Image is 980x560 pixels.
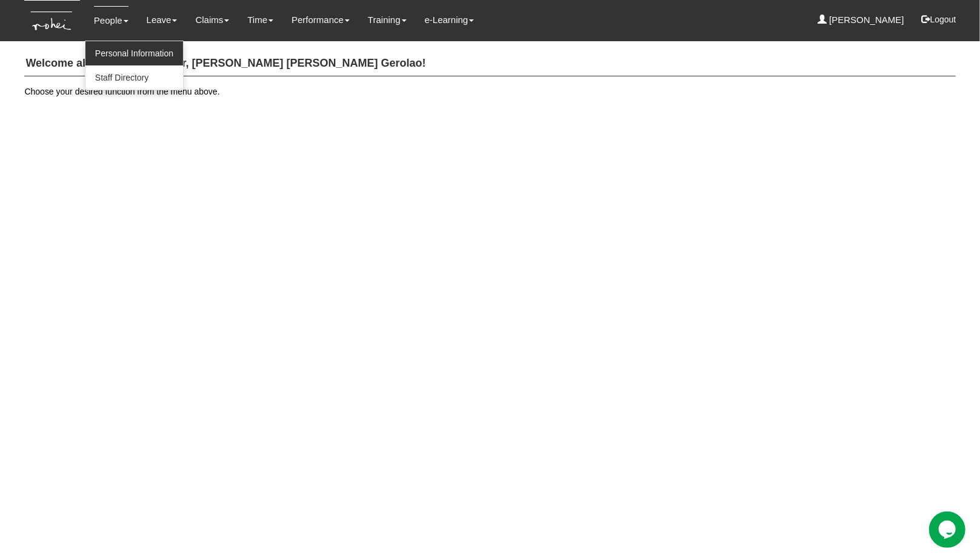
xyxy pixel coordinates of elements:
a: e-Learning [425,6,475,34]
a: Leave [147,6,178,34]
a: Personal Information [85,41,183,65]
img: KTs7HI1dOZG7tu7pUkOpGGQAiEQAiEQAj0IhBB1wtXDg6BEAiBEAiBEAiB4RGIoBtemSRFIRACIRACIRACIdCLQARdL1w5OAR... [24,1,79,41]
a: [PERSON_NAME] [818,6,904,34]
a: Time [247,6,273,34]
a: People [94,6,128,35]
a: Claims [195,6,229,34]
a: Training [368,6,407,34]
a: Staff Directory [85,65,183,90]
p: Choose your desired function from the menu above. [24,85,955,98]
button: Logout [913,5,965,34]
a: Performance [292,6,350,34]
h4: Welcome aboard Learn Anchor, [PERSON_NAME] [PERSON_NAME] Gerolao! [24,52,955,76]
iframe: chat widget [929,512,968,548]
